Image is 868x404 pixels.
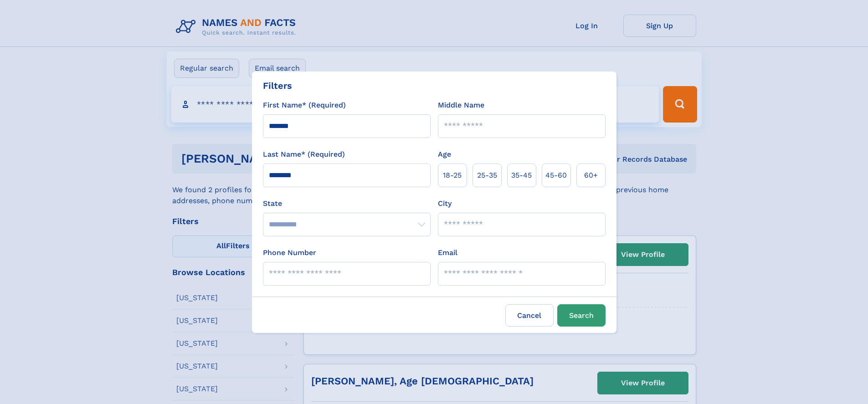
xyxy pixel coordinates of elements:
label: Email [438,247,457,258]
button: Search [557,304,606,327]
label: Last Name* (Required) [263,149,345,160]
label: Phone Number [263,247,316,258]
label: State [263,198,431,209]
label: Middle Name [438,100,484,111]
span: 35‑45 [511,170,532,181]
label: Cancel [505,304,554,327]
span: 18‑25 [443,170,462,181]
label: Age [438,149,451,160]
label: City [438,198,452,209]
div: Filters [263,79,292,92]
span: 60+ [584,170,598,181]
span: 45‑60 [545,170,567,181]
label: First Name* (Required) [263,100,346,111]
span: 25‑35 [477,170,497,181]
